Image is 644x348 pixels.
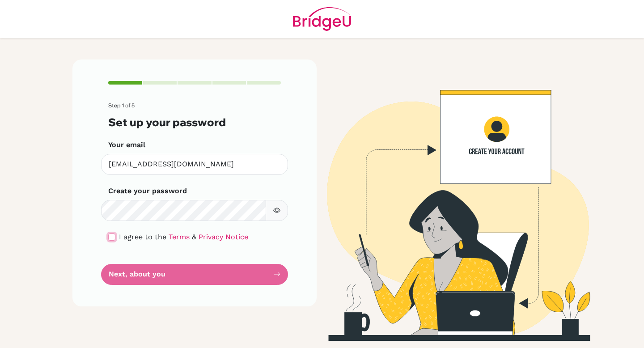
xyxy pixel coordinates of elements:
[108,102,135,109] span: Step 1 of 5
[169,233,190,241] a: Terms
[101,154,288,175] input: Insert your email*
[199,233,248,241] a: Privacy Notice
[119,233,166,241] span: I agree to the
[108,116,281,129] h3: Set up your password
[108,186,187,196] label: Create your password
[192,233,196,241] span: &
[108,140,145,150] label: Your email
